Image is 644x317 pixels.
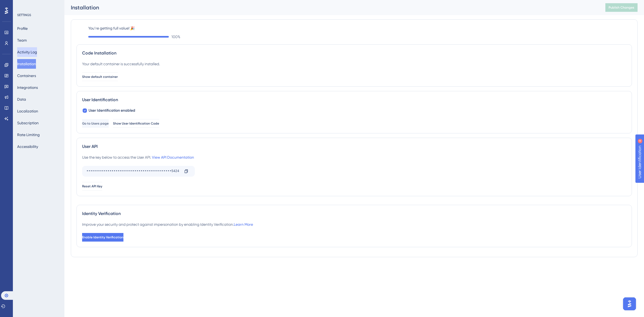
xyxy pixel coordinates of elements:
[89,107,135,114] span: User Identification enabled
[609,5,634,10] span: Publish Changes
[17,142,38,151] button: Accessibility
[82,143,626,150] div: User API
[82,121,109,126] span: Go to Users page
[17,71,36,81] button: Containers
[171,34,180,40] span: 100 %
[82,72,118,81] button: Show default container
[113,121,159,126] span: Show User Identification Code
[17,130,40,140] button: Rate Limiting
[71,4,592,11] div: Installation
[113,119,159,128] button: Show User Identification Code
[17,47,37,57] button: Activity Log
[82,50,626,56] div: Code Installation
[17,59,36,69] button: Installation
[82,233,123,242] button: Enable Identity Verification
[234,222,253,227] a: Learn More
[41,3,43,7] div: 4
[152,155,194,159] a: View API Documentation
[82,182,102,191] button: Reset API Key
[86,167,180,176] div: ••••••••••••••••••••••••••••••••••••••••••••5424
[17,118,39,128] button: Subscription
[621,296,638,312] iframe: UserGuiding AI Assistant Launcher
[82,210,626,217] div: Identity Verification
[82,184,102,188] span: Reset API Key
[17,13,61,17] div: SETTINGS
[82,97,626,103] div: User Identification
[82,61,160,67] div: Your default container is successfully installed.
[82,119,109,128] button: Go to Users page
[82,154,194,161] div: Use the key below to access the User API.
[82,235,123,239] span: Enable Identity Verification
[17,35,27,45] button: Team
[17,106,38,116] button: Localization
[82,221,253,228] div: Improve your security and protect against impersonation by enabling Identity Verification.
[605,3,638,12] button: Publish Changes
[17,94,26,104] button: Data
[88,25,632,31] label: You’re getting full value! 🎉
[17,24,28,33] button: Profile
[82,75,118,79] span: Show default container
[4,1,37,8] span: User Identification
[17,83,38,92] button: Integrations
